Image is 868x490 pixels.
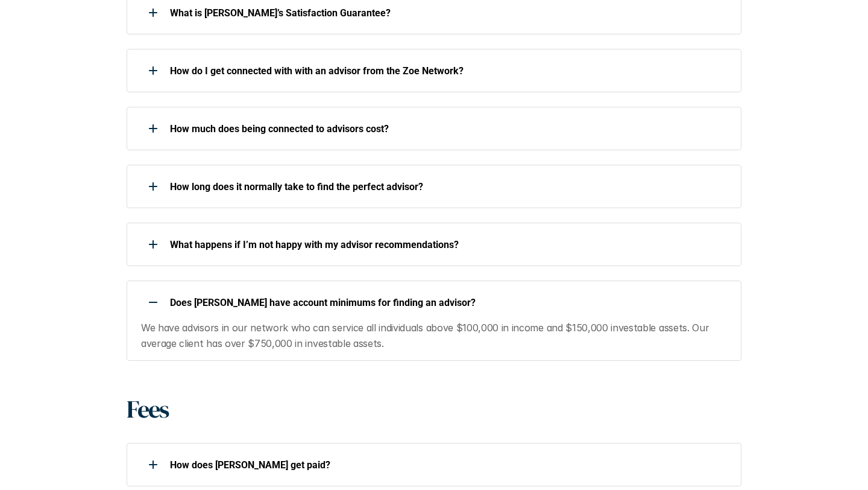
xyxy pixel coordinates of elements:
[170,297,726,308] p: Does [PERSON_NAME] have account minimums for finding an advisor?
[127,395,168,424] h1: Fees
[141,320,726,351] p: We have advisors in our network who can service all individuals above $100,000 in income and $150...
[170,7,726,19] p: What is [PERSON_NAME]’s Satisfaction Guarantee?
[170,459,726,471] p: How does [PERSON_NAME] get paid?
[170,65,726,77] p: How do I get connected with with an advisor from the Zoe Network?
[170,181,726,192] p: How long does it normally take to find the perfect advisor?
[170,123,726,135] p: How much does being connected to advisors cost?
[170,239,726,250] p: What happens if I’m not happy with my advisor recommendations?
